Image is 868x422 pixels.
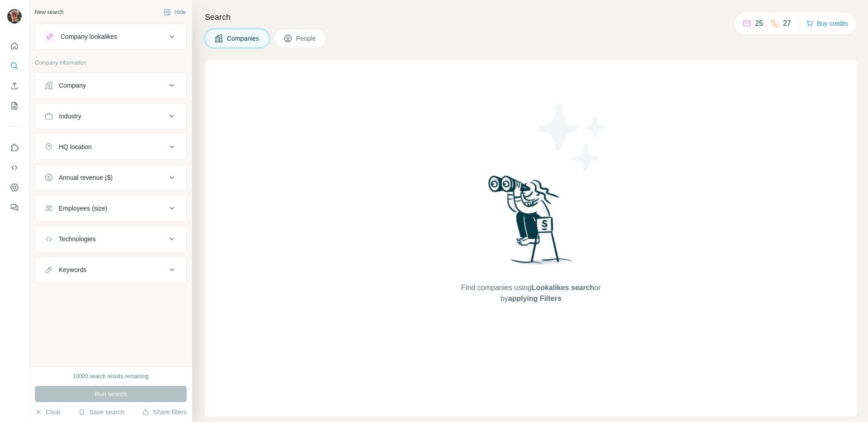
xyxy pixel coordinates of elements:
[59,81,86,90] div: Company
[7,78,22,94] button: Enrich CSV
[806,17,848,30] button: Buy credits
[35,75,186,96] button: Company
[484,173,578,274] img: Surfe Illustration - Woman searching with binoculars
[59,234,96,244] div: Technologies
[157,5,192,19] button: Hide
[35,259,186,281] button: Keywords
[35,197,186,219] button: Employees (size)
[7,199,22,216] button: Feedback
[531,97,613,178] img: Surfe Illustration - Stars
[227,34,260,43] span: Companies
[142,408,187,417] button: Share filters
[783,18,791,29] p: 27
[78,408,124,417] button: Save search
[35,136,186,158] button: HQ location
[59,204,107,213] div: Employees (size)
[35,26,186,47] button: Company lookalikes
[35,228,186,250] button: Technologies
[73,372,148,380] div: 10000 search results remaining
[205,11,857,23] h4: Search
[7,140,22,156] button: Use Surfe on LinkedIn
[59,265,86,274] div: Keywords
[458,282,603,304] span: Find companies using or by
[35,105,186,127] button: Industry
[532,284,594,291] span: Lookalikes search
[35,167,186,188] button: Annual revenue ($)
[7,98,22,114] button: My lists
[296,34,317,43] span: People
[7,9,22,23] img: Avatar
[7,159,22,176] button: Use Surfe API
[59,173,113,182] div: Annual revenue ($)
[59,112,81,121] div: Industry
[61,32,117,41] div: Company lookalikes
[35,59,187,67] p: Company information
[35,408,61,417] button: Clear
[59,142,92,151] div: HQ location
[755,18,763,29] p: 25
[508,295,561,302] span: applying Filters
[7,38,22,54] button: Quick start
[7,58,22,74] button: Search
[35,8,63,16] div: New search
[7,179,22,196] button: Dashboard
